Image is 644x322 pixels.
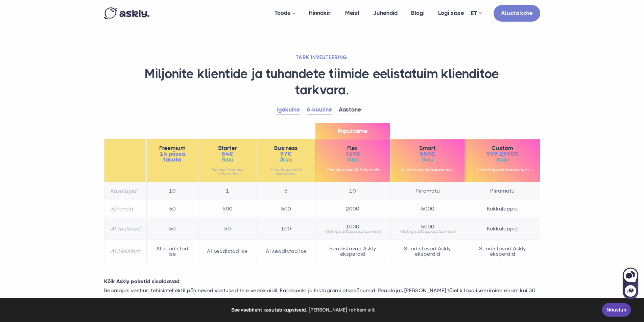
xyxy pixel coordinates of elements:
[104,7,149,19] img: Askly
[153,151,192,163] span: 14 päeva tasuta
[390,240,465,263] td: Seadistavad Askly eksperdid
[397,157,459,163] span: /kuu
[397,229,459,233] small: +50€ iga 100 lisavastuse eest
[307,105,332,115] a: 6-kuuline
[257,182,315,200] td: 5
[205,157,251,163] span: /kuu
[471,226,533,231] span: Kokkuleppel
[257,200,315,218] td: 500
[321,229,384,233] small: +50€ iga 100 lisavastuse eest
[397,145,459,151] span: Smart
[339,105,361,115] a: Aastane
[104,218,146,240] th: AI vastused
[153,145,192,151] span: Freemium
[263,151,309,157] span: 97€
[99,286,545,304] p: Reaalajas vestlus, tehisintellektil põhinevad vastused teie veebisaidil, Facebooki ja Instagrami ...
[104,240,146,263] th: AI Assistent
[321,145,384,151] span: Flex
[198,182,257,200] td: 1
[471,151,533,157] span: 959-2990€
[205,168,251,176] small: *hinnale lisandub käibemaks
[494,5,540,22] a: Alusta kohe
[315,240,390,263] td: Seadistavad Askly eksperdid
[146,200,198,218] td: 50
[146,218,198,240] td: 50
[307,305,376,315] a: learn more about cookies
[315,182,390,200] td: 10
[198,200,257,218] td: 500
[205,145,251,151] span: Starter
[321,168,384,172] small: *hinnale lisandub käibemaks
[465,200,540,218] td: Kokkuleppel
[277,105,300,115] a: Igakuine
[602,303,631,317] a: Nõustun
[198,218,257,240] td: 50
[205,151,251,157] span: 54€
[397,168,459,172] small: *hinnale lisandub käibemaks
[263,168,309,176] small: *hinnale lisandub käibemaks
[321,224,384,229] span: 1000
[104,182,146,200] th: Kasutajad
[263,145,309,151] span: Business
[390,200,465,218] td: 5000
[315,200,390,218] td: 2000
[465,182,540,200] td: Piiramatu
[465,240,540,263] td: Seadistavad Askly eksperdid
[397,151,459,157] span: 559€
[471,168,533,172] small: *hinnale lisandub käibemaks
[471,145,533,151] span: Custom
[104,200,146,218] th: Sõnumid
[198,240,257,263] td: AI seadistad ise
[471,8,481,18] a: ET
[390,182,465,200] td: Piiramatu
[104,54,540,61] h2: TARK INVESTEERING.
[622,266,639,300] iframe: Askly chat
[257,218,315,240] td: 100
[257,240,315,263] td: AI seadistad ise
[146,240,198,263] td: AI seadistad ise
[146,182,198,200] td: 10
[10,305,597,315] span: See veebileht kasutab küpsiseid.
[104,66,540,98] h1: Miljonite klientide ja tuhandete tiimide eelistatuim klienditoe tarkvara.
[263,157,309,163] span: /kuu
[321,151,384,157] span: 359€
[321,157,384,163] span: /kuu
[104,278,181,284] strong: Kõik Askly paketid sisaldavad:
[397,224,459,229] span: 5000
[315,123,390,139] span: Populaarne
[471,157,533,163] span: /kuu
